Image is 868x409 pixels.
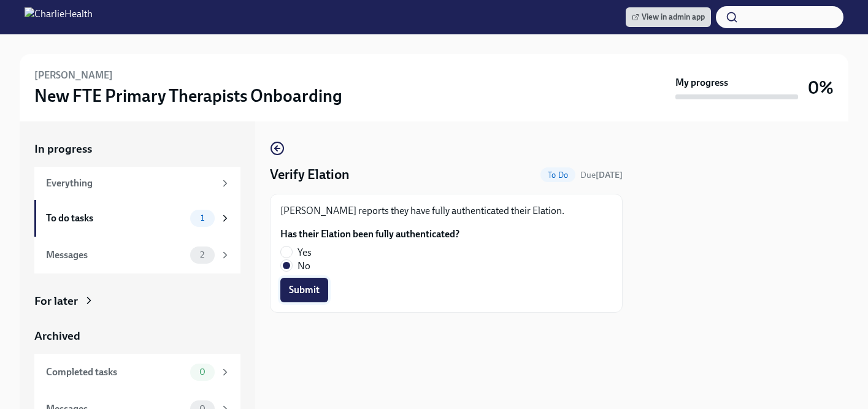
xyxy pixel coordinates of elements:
a: View in admin app [626,7,711,27]
h3: New FTE Primary Therapists Onboarding [34,85,342,107]
span: View in admin app [632,11,705,23]
div: To do tasks [46,212,185,225]
a: For later [34,293,240,309]
span: Yes [298,246,312,259]
h3: 0% [808,77,834,99]
span: No [298,259,310,273]
a: Archived [34,328,240,344]
div: For later [34,293,78,309]
div: Everything [46,177,215,190]
div: Completed tasks [46,365,185,379]
h4: Verify Elation [270,166,350,184]
a: To do tasks1 [34,200,240,237]
a: Messages2 [34,237,240,273]
strong: My progress [675,76,728,90]
p: [PERSON_NAME] reports they have fully authenticated their Elation. [280,204,612,218]
label: Has their Elation been fully authenticated? [280,227,459,241]
span: 1 [193,213,212,223]
a: Everything [34,167,240,200]
span: Submit [289,284,320,296]
h6: [PERSON_NAME] [34,69,113,82]
a: Completed tasks0 [34,354,240,391]
span: To Do [540,170,575,180]
button: Submit [280,278,328,302]
img: CharlieHealth [25,7,93,27]
a: In progress [34,141,240,157]
span: 0 [192,367,213,377]
strong: [DATE] [596,170,623,180]
span: October 1st, 2025 10:00 [580,169,623,181]
span: 2 [193,250,212,259]
div: Messages [46,248,185,262]
span: Due [580,170,623,180]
